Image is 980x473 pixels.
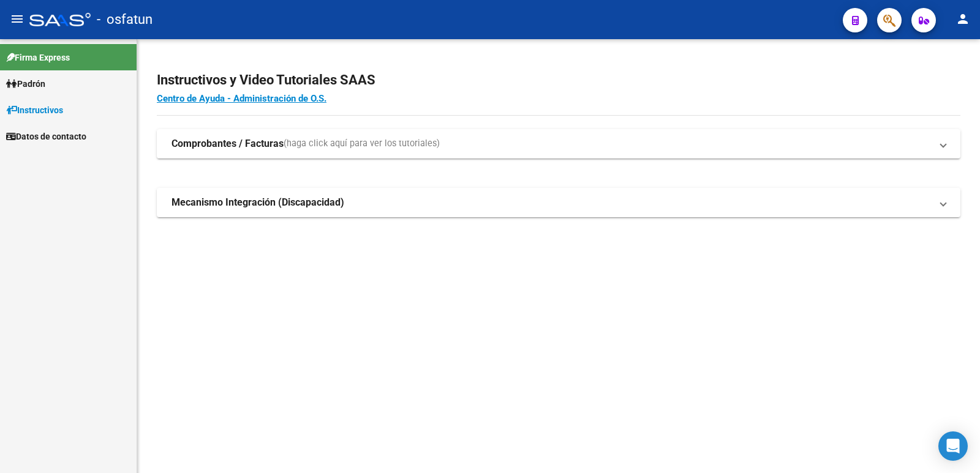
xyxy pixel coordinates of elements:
[97,6,153,33] span: - osfatun
[157,188,960,217] mat-expansion-panel-header: Mecanismo Integración (Discapacidad)
[157,69,960,92] h2: Instructivos y Video Tutoriales SAAS
[6,103,63,117] span: Instructivos
[956,12,970,26] mat-icon: person
[171,137,284,151] strong: Comprobantes / Facturas
[6,51,70,64] span: Firma Express
[10,12,24,26] mat-icon: menu
[157,93,326,104] a: Centro de Ayuda - Administración de O.S.
[171,196,344,209] strong: Mecanismo Integración (Discapacidad)
[938,431,968,461] div: Open Intercom Messenger
[6,77,45,91] span: Padrón
[157,129,960,158] mat-expansion-panel-header: Comprobantes / Facturas(haga click aquí para ver los tutoriales)
[284,137,440,151] span: (haga click aquí para ver los tutoriales)
[6,130,86,143] span: Datos de contacto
